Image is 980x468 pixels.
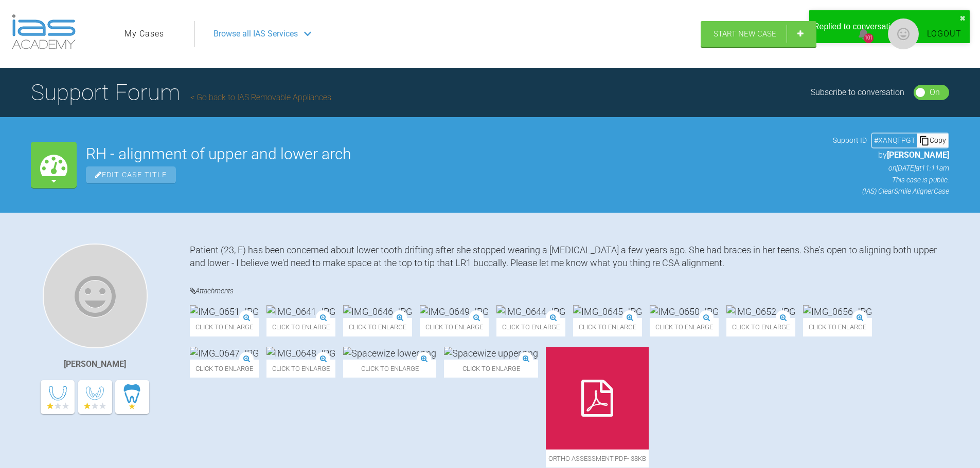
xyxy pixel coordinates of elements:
[496,318,565,336] span: Click to enlarge
[190,347,259,360] img: IMG_0647.JPG
[726,318,795,336] span: Click to enlarge
[888,18,919,49] img: profile.png
[927,27,961,41] a: Logout
[833,162,949,174] p: on [DATE] at 11:11am
[266,318,335,336] span: Click to enlarge
[190,244,949,269] div: Patient (23, F) has been concerned about lower tooth drifting after she stopped wearing a [MEDICA...
[190,360,259,378] span: Click to enlarge
[833,174,949,185] p: This case is public.
[872,135,917,146] div: # XANQFPGT
[124,27,164,41] a: My Cases
[803,318,872,336] span: Click to enlarge
[701,21,816,47] a: Start New Case
[190,92,331,102] a: Go back to IAS Removable Appliances
[803,305,872,318] img: IMG_0656.JPG
[190,285,949,297] h4: Attachments
[726,305,795,318] img: IMG_0652.JPG
[650,305,719,318] img: IMG_0650.JPG
[811,86,904,99] div: Subscribe to conversation
[714,29,776,39] span: Start New Case
[573,318,642,336] span: Click to enlarge
[444,360,538,378] span: Click to enlarge
[833,148,949,162] p: by
[887,150,949,160] span: [PERSON_NAME]
[833,135,867,146] span: Support ID
[343,360,436,378] span: Click to enlarge
[864,33,874,43] div: 101
[190,318,259,336] span: Click to enlarge
[917,134,948,147] div: Copy
[266,305,335,318] img: IMG_0641.JPG
[420,318,489,336] span: Click to enlarge
[64,358,126,371] div: [PERSON_NAME]
[930,86,940,99] div: On
[420,305,489,318] img: IMG_0649.JPG
[343,318,412,336] span: Click to enlarge
[43,244,148,348] img: Izabela Wojslaw
[266,347,335,360] img: IMG_0648.JPG
[31,74,331,110] h1: Support Forum
[546,450,649,467] span: Ortho assessment.pdf - 38KB
[190,305,259,318] img: IMG_0651.JPG
[12,14,76,49] img: logo-light.3e3ef733.png
[496,305,565,318] img: IMG_0644.JPG
[573,305,642,318] img: IMG_0645.JPG
[650,318,719,336] span: Click to enlarge
[343,305,412,318] img: IMG_0646.JPG
[266,360,335,378] span: Click to enlarge
[444,347,538,360] img: Spacewize upper.png
[86,166,176,183] span: Edit Case Title
[213,27,298,41] span: Browse all IAS Services
[86,146,824,162] h2: RH - alignment of upper and lower arch
[833,185,949,197] p: (IAS) ClearSmile Aligner Case
[343,347,436,360] img: Spacewize lower.png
